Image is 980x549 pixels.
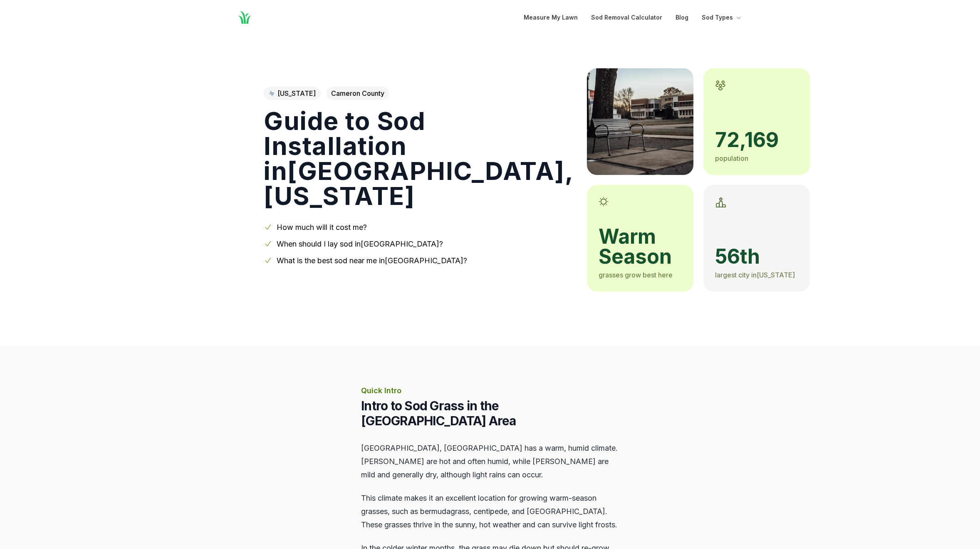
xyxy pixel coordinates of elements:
[676,12,688,22] a: Blog
[361,442,619,482] p: [GEOGRAPHIC_DATA], [GEOGRAPHIC_DATA] has a warm, humid climate. [PERSON_NAME] are hot and often h...
[277,256,467,265] a: What is the best sod near me in[GEOGRAPHIC_DATA]?
[361,385,619,397] p: Quick Intro
[715,154,748,162] span: population
[715,271,795,279] span: largest city in [US_STATE]
[361,492,619,532] p: This climate makes it an excellent location for growing warm-season grasses, such as bermudagrass...
[599,271,673,279] span: grasses grow best here
[702,12,743,22] button: Sod Types
[277,240,443,248] a: When should I lay sod in[GEOGRAPHIC_DATA]?
[587,68,693,175] img: A picture of Harlingen
[591,12,662,22] a: Sod Removal Calculator
[715,247,798,267] span: 56th
[264,87,321,100] a: [US_STATE]
[264,108,574,208] h1: Guide to Sod Installation in [GEOGRAPHIC_DATA] , [US_STATE]
[277,223,367,232] a: How much will it cost me?
[599,227,682,267] span: warm season
[361,398,619,428] h2: Intro to Sod Grass in the [GEOGRAPHIC_DATA] Area
[715,130,798,150] span: 72,169
[269,91,274,96] img: Texas state outline
[524,12,578,22] a: Measure My Lawn
[326,87,389,100] span: Cameron County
